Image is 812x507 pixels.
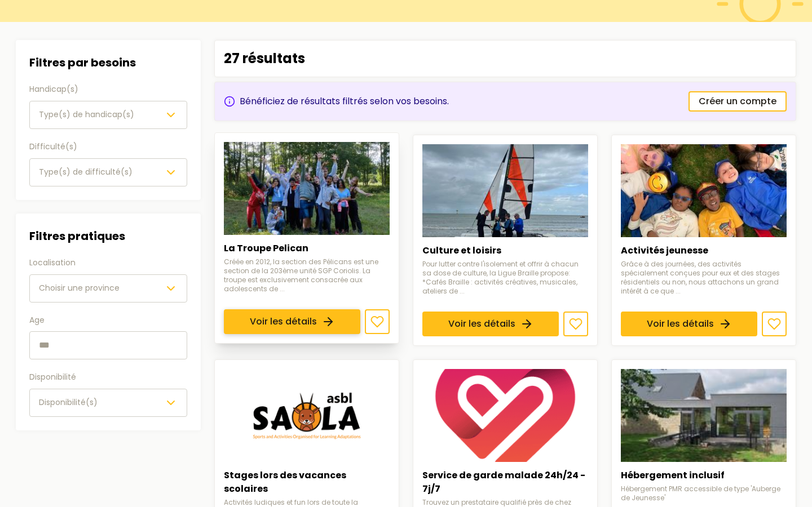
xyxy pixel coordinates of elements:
[762,312,787,336] button: Ajouter aux favoris
[39,166,133,177] span: Type(s) de difficulté(s)
[29,83,187,96] label: Handicap(s)
[422,312,559,336] a: Voir les détails
[224,95,449,108] div: Bénéficiez de résultats filtrés selon vos besoins.
[224,309,360,334] a: Voir les détails
[29,140,187,154] label: Difficulté(s)
[621,312,757,336] a: Voir les détails
[29,101,187,129] button: Type(s) de handicap(s)
[29,227,187,245] h3: Filtres pratiques
[699,95,776,108] span: Créer un compte
[39,282,120,293] span: Choisir une province
[365,309,390,334] button: Ajouter aux favoris
[29,158,187,186] button: Type(s) de difficulté(s)
[39,109,134,120] span: Type(s) de handicap(s)
[224,50,305,68] p: 27 résultats
[689,91,787,112] a: Créer un compte
[29,256,187,270] label: Localisation
[29,274,187,303] button: Choisir une province
[29,314,187,327] label: Age
[563,312,588,336] button: Ajouter aux favoris
[29,389,187,417] button: Disponibilité(s)
[29,54,187,72] h3: Filtres par besoins
[39,397,98,408] span: Disponibilité(s)
[29,371,187,384] label: Disponibilité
